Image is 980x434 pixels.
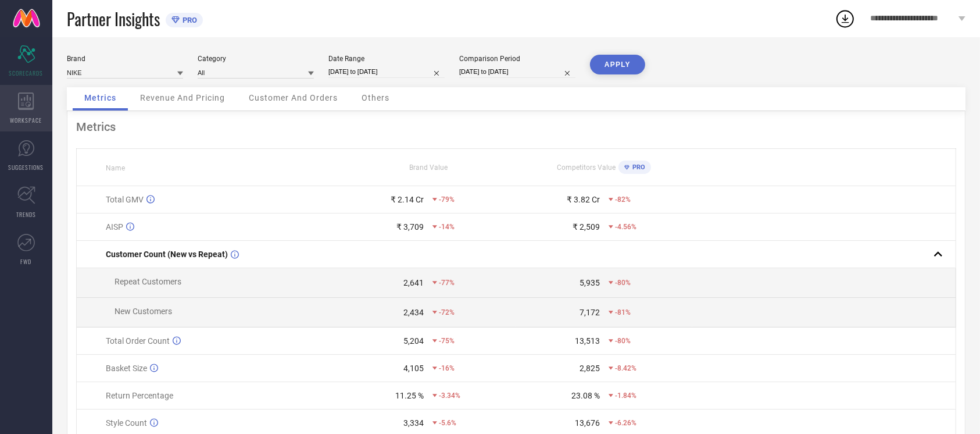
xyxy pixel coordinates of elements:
span: Metrics [84,93,116,102]
div: Comparison Period [459,55,575,63]
span: Repeat Customers [115,277,181,286]
span: Partner Insights [67,7,160,31]
span: -1.84% [615,392,636,400]
span: -16% [439,364,455,372]
div: 13,676 [575,418,600,428]
div: 5,204 [403,336,424,346]
span: Total GMV [106,195,144,204]
span: PRO [630,163,645,171]
span: SUGGESTIONS [9,163,44,172]
div: Category [198,55,314,63]
span: Total Order Count [106,336,170,346]
div: 2,641 [403,278,424,287]
span: PRO [180,16,197,24]
span: -80% [615,337,631,345]
span: Competitors Value [557,163,616,172]
div: 13,513 [575,336,600,346]
div: Date Range [328,55,445,63]
span: Revenue And Pricing [140,93,225,102]
div: 7,172 [580,308,600,317]
span: -5.6% [439,419,456,427]
span: Return Percentage [106,391,173,400]
span: SCORECARDS [9,69,44,77]
span: Customer Count (New vs Repeat) [106,250,228,259]
span: AISP [106,222,123,232]
span: -82% [615,195,631,204]
div: 2,434 [403,308,424,317]
span: Customer And Orders [249,93,338,102]
span: -81% [615,308,631,316]
span: -75% [439,337,455,345]
span: -6.26% [615,419,636,427]
span: -77% [439,279,455,287]
span: -14% [439,223,455,231]
span: TRENDS [16,210,36,219]
span: -8.42% [615,364,636,372]
span: New Customers [115,307,172,316]
span: -3.34% [439,392,460,400]
button: APPLY [590,55,645,74]
div: ₹ 2.14 Cr [391,195,424,204]
div: 23.08 % [571,391,600,400]
span: Basket Size [106,364,147,373]
div: 2,825 [580,364,600,373]
div: ₹ 3.82 Cr [567,195,600,204]
div: Brand [67,55,183,63]
span: Style Count [106,418,147,428]
span: -72% [439,308,455,316]
span: Brand Value [409,163,448,172]
div: 5,935 [580,278,600,287]
div: ₹ 2,509 [573,222,600,232]
div: 4,105 [403,364,424,373]
span: FWD [21,257,32,266]
input: Select comparison period [459,66,575,78]
div: 3,334 [403,418,424,428]
span: -79% [439,195,455,204]
span: Name [106,164,125,172]
input: Select date range [328,66,445,78]
span: -80% [615,279,631,287]
span: -4.56% [615,223,636,231]
span: Others [362,93,389,102]
span: WORKSPACE [10,116,42,124]
div: 11.25 % [395,391,424,400]
div: Open download list [835,8,856,29]
div: Metrics [76,120,956,134]
div: ₹ 3,709 [396,222,424,232]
